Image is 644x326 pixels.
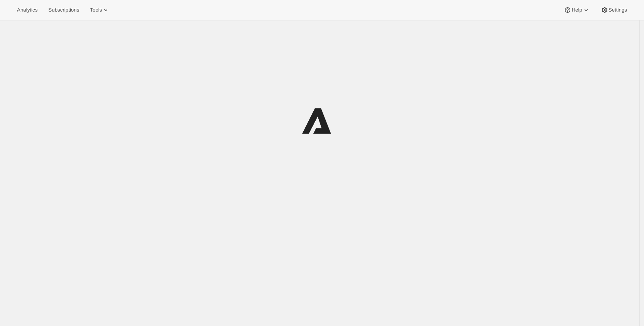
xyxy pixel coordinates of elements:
span: Analytics [17,7,37,13]
span: Subscriptions [48,7,79,13]
span: Help [571,7,582,13]
span: Settings [609,7,627,13]
button: Tools [85,5,114,15]
button: Analytics [12,5,42,15]
span: Tools [90,7,102,13]
button: Help [559,5,594,15]
button: Subscriptions [44,5,84,15]
button: Settings [596,5,632,15]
